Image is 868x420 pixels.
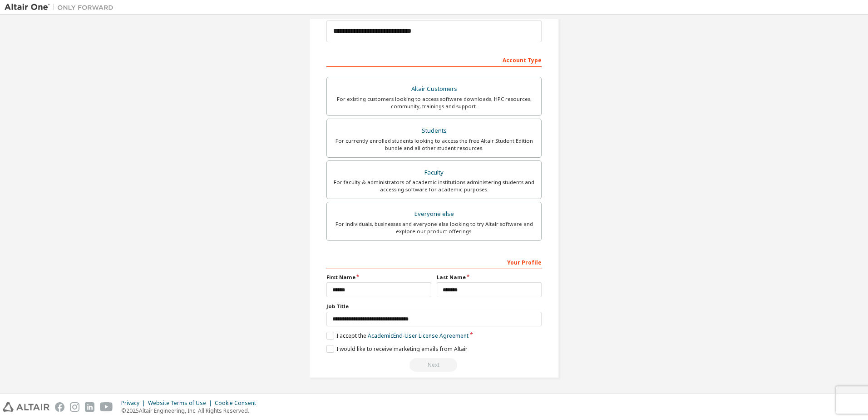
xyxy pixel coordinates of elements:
[437,274,542,281] label: Last Name
[332,137,536,152] div: For currently enrolled students looking to access the free Altair Student Edition bundle and all ...
[121,400,148,407] div: Privacy
[326,332,469,340] label: I accept the
[3,402,49,412] img: altair_logo.svg
[332,208,536,220] div: Everyone else
[326,52,542,67] div: Account Type
[332,83,536,95] div: Altair Customers
[326,255,542,269] div: Your Profile
[332,179,536,193] div: For faculty & administrators of academic institutions administering students and accessing softwa...
[326,303,542,310] label: Job Title
[332,220,536,235] div: For individuals, businesses and everyone else looking to try Altair software and explore our prod...
[215,400,261,407] div: Cookie Consent
[85,402,94,412] img: linkedin.svg
[332,125,536,137] div: Students
[326,274,431,281] label: First Name
[70,402,79,412] img: instagram.svg
[148,400,215,407] div: Website Terms of Use
[326,345,468,353] label: I would like to receive marketing emails from Altair
[5,3,118,12] img: Altair One
[332,95,536,110] div: For existing customers looking to access software downloads, HPC resources, community, trainings ...
[121,407,261,415] p: © 2025 Altair Engineering, Inc. All Rights Reserved.
[326,358,542,372] div: Read and acccept EULA to continue
[332,166,536,179] div: Faculty
[368,332,469,340] a: Academic End-User License Agreement
[100,402,113,412] img: youtube.svg
[55,402,64,412] img: facebook.svg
